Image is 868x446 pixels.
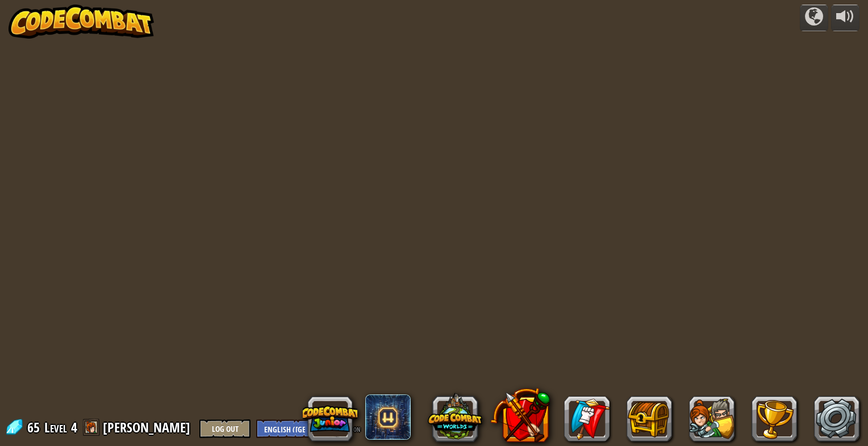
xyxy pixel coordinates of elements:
button: Log Out [199,419,251,438]
span: 65 [27,418,43,436]
a: [PERSON_NAME] [103,418,194,436]
span: 4 [71,418,77,436]
button: Campaigns [800,5,828,31]
button: Adjust volume [831,5,859,31]
span: Level [44,418,67,437]
img: CodeCombat - Learn how to code by playing a game [9,5,154,39]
